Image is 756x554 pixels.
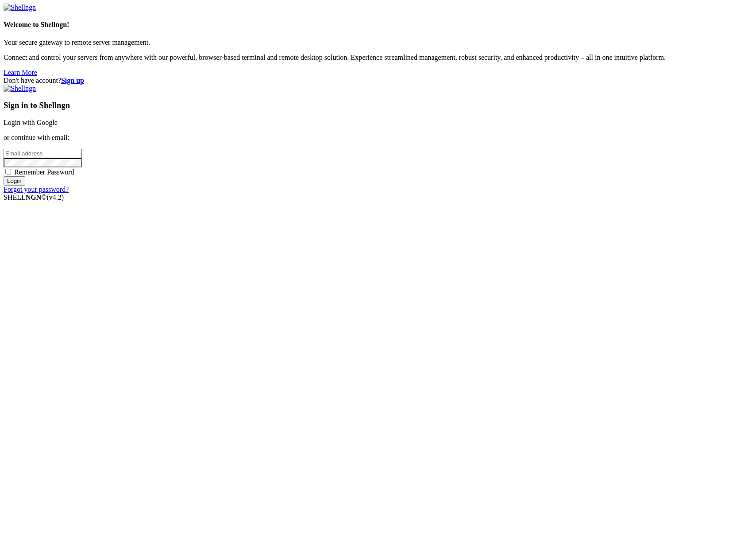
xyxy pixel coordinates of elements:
input: Login [4,176,25,186]
a: Learn More [4,69,37,76]
input: Email address [4,149,82,158]
div: Don't have account? [4,77,752,85]
span: SHELL © [4,194,64,201]
p: Your secure gateway to remote server management. [4,39,752,46]
p: Connect and control your servers from anywhere with our powerful, browser-based terminal and remo... [4,54,752,62]
span: 4.2.0 [47,194,64,201]
span: Remember Password [14,168,74,176]
img: Shellngn [4,4,36,12]
h3: Sign in to Shellngn [4,101,752,110]
h4: Welcome to Shellngn! [4,21,752,29]
a: Forgot your password? [4,186,69,193]
a: Sign up [61,77,84,84]
img: Shellngn [4,85,36,93]
input: Remember Password [5,169,11,174]
b: NGN [26,194,42,201]
p: or continue with email: [4,134,752,142]
a: Login with Google [4,119,58,126]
